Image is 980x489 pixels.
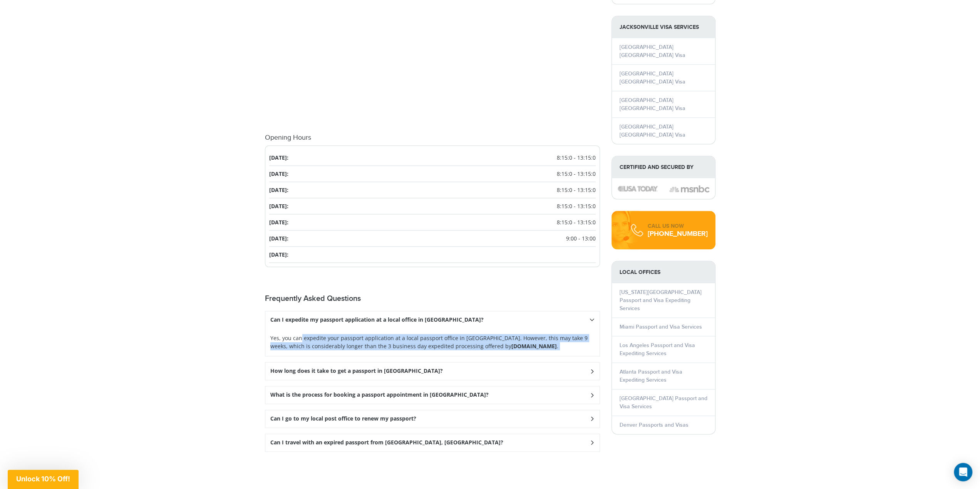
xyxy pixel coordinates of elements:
li: [DATE]: [269,198,596,214]
a: [GEOGRAPHIC_DATA] Passport and Visa Services [620,395,707,410]
div: CALL US NOW [648,222,708,230]
h2: Frequently Asked Questions [265,294,600,303]
a: Miami Passport and Visa Services [620,324,702,330]
li: [DATE]: [269,182,596,198]
span: 8:15:0 - 13:15:0 [557,218,596,226]
a: [US_STATE][GEOGRAPHIC_DATA] Passport and Visa Expediting Services [620,289,702,312]
a: [GEOGRAPHIC_DATA] [GEOGRAPHIC_DATA] Visa [620,124,685,138]
a: Los Angeles Passport and Visa Expediting Services [620,342,695,357]
div: Open Intercom Messenger [954,463,972,481]
h3: Can I travel with an expired passport from [GEOGRAPHIC_DATA], [GEOGRAPHIC_DATA]? [270,439,503,446]
li: [DATE]: [269,230,596,247]
span: 9:00 - 13:00 [566,234,596,242]
p: Yes, you can expedite your passport application at a local passport office in [GEOGRAPHIC_DATA]. ... [270,334,595,350]
h3: Can I go to my local post office to renew my passport? [270,416,416,422]
img: image description [669,184,709,194]
h3: How long does it take to get a passport in [GEOGRAPHIC_DATA]? [270,368,443,374]
div: [PHONE_NUMBER] [648,230,708,238]
a: [GEOGRAPHIC_DATA] [GEOGRAPHIC_DATA] Visa [620,44,685,58]
span: Unlock 10% Off! [16,475,70,483]
strong: Jacksonville Visa Services [612,16,715,38]
div: Unlock 10% Off! [8,470,79,489]
a: [GEOGRAPHIC_DATA] [GEOGRAPHIC_DATA] Visa [620,70,685,85]
a: [GEOGRAPHIC_DATA] [GEOGRAPHIC_DATA] Visa [620,97,685,112]
span: 8:15:0 - 13:15:0 [557,154,596,162]
li: [DATE]: [269,247,596,263]
h3: What is the process for booking a passport appointment in [GEOGRAPHIC_DATA]? [270,392,489,398]
span: 8:15:0 - 13:15:0 [557,202,596,210]
li: [DATE]: [269,150,596,166]
strong: Certified and Secured by [612,156,715,178]
span: 8:15:0 - 13:15:0 [557,170,596,178]
strong: [DOMAIN_NAME] [511,342,557,350]
h3: Can I expedite my passport application at a local office in [GEOGRAPHIC_DATA]? [270,317,484,323]
a: Denver Passports and Visas [620,422,689,428]
strong: LOCAL OFFICES [612,261,715,283]
img: image description [618,186,658,191]
span: 8:15:0 - 13:15:0 [557,186,596,194]
li: [DATE]: [269,214,596,230]
h4: Opening Hours [265,134,600,142]
a: Atlanta Passport and Visa Expediting Services [620,369,682,383]
li: [DATE]: [269,166,596,182]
